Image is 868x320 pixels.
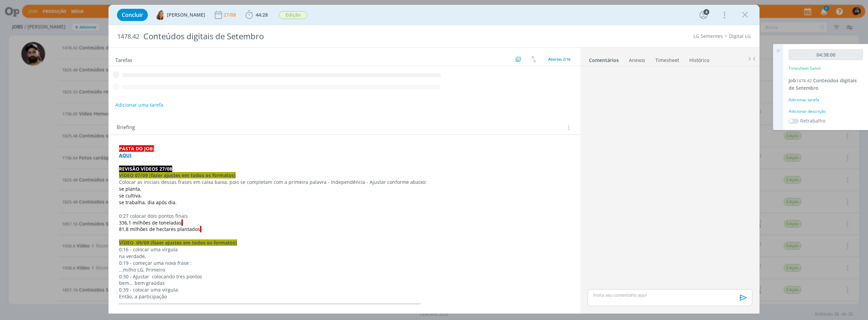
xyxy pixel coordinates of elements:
p: 0:27 colocar dois pontos finais [119,213,570,219]
span: Conteúdos digitais de Setembro [789,77,857,91]
strong: VÍDEO 07/09 (fazer ajustes em todos os formatos) [119,172,236,178]
button: 4 [698,9,709,20]
a: LG Sementes [693,33,723,39]
p: 0:30 - AJustar colocando tres pontos [119,273,570,280]
strong: REVISÃO VÍDEOS 27/08 [119,166,172,172]
p: 0:19 - começar uma nova frase : [119,260,570,266]
p: Colocar as iniciais dessas frases em caixa baixa, pois se completam com a primeira palavra - Inde... [119,179,570,186]
span: se trabalha, dia após dia. [119,199,177,206]
img: V [155,10,165,20]
button: Adicionar uma tarefa [115,99,164,111]
p: na verdade, [119,253,570,260]
span: Abertas 2/16 [548,57,570,62]
span: 1478.42 [117,33,139,40]
span: Tarefas [115,55,132,63]
div: Conteúdos digitais de Setembro [141,28,484,45]
a: Digital LG [729,33,751,39]
p: 0:16 - colocar uma vírgula [119,246,570,253]
img: arrow-down-up.svg [531,56,536,62]
p: Então, a participação [119,293,570,300]
div: dialog [108,5,759,314]
button: Edição [279,11,308,19]
strong: Ajuste do cliente 19/08 [119,307,173,313]
strong: VÍDEO 09/09 (fazer ajustes em todos os formatos) [119,239,237,246]
span: se cultiva, [119,192,142,199]
a: Timesheet [655,54,679,64]
p: Timesheet Salvo! [789,65,821,71]
button: V[PERSON_NAME] [155,10,205,20]
a: Histórico [689,54,710,64]
span: Edição [279,11,307,19]
span: . [181,219,183,226]
div: Adicionar descrição [789,108,863,114]
div: Adicionar tarefa [789,97,863,103]
label: Retrabalho [800,117,825,124]
span: [PERSON_NAME] [167,13,205,17]
span: 1478.42 [796,78,812,84]
a: AQUI [119,152,132,158]
p: -------------------------------------------------------------------------------------------------... [119,300,570,307]
span: Briefing [117,123,135,132]
strong: PASTA DO JOB: [119,145,154,152]
div: 4 [704,9,709,15]
span: 44:28 [256,12,268,18]
a: Comentários [589,54,619,64]
button: 44:28 [244,9,270,20]
span: se planta, [119,186,141,192]
a: Job1478.42Conteúdos digitais de Setembro [789,77,857,91]
span: 81,8 milhões de hectares plantados [119,226,200,232]
p: ...milho LG. Primeiro [119,266,570,273]
span: Concluir [122,12,143,18]
div: 27/08 [223,13,237,17]
div: Anexos [629,57,645,64]
span: . [200,226,201,232]
span: 336,1 milhões de toneladas [119,219,181,226]
p: 0:39 - colocar uma vírgula: [119,286,570,293]
button: Concluir [117,9,148,21]
p: bem... bem graúdas [119,280,570,286]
